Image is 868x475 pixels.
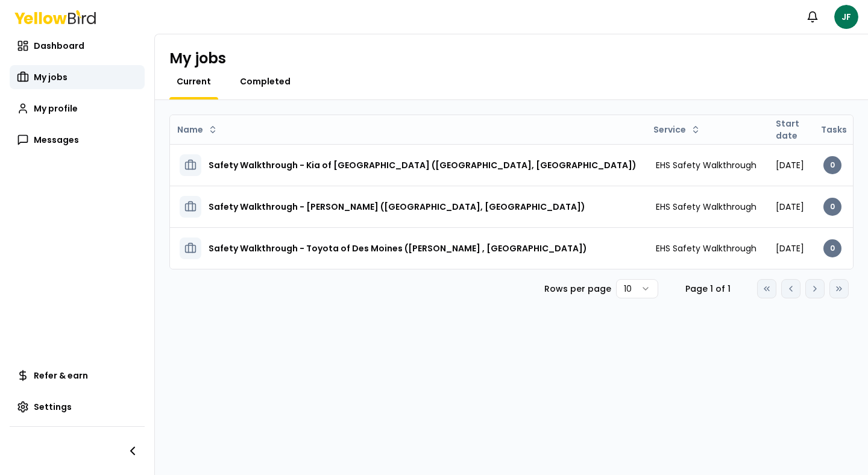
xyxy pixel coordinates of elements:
[776,201,804,213] span: [DATE]
[177,124,203,136] span: Name
[233,75,298,87] a: Completed
[34,401,72,413] span: Settings
[656,201,756,213] span: EHS Safety Walkthrough
[34,102,78,115] span: My profile
[10,363,145,388] a: Refer & earn
[34,134,79,146] span: Messages
[766,115,814,144] th: Start date
[169,49,226,68] h1: My jobs
[34,71,68,83] span: My jobs
[10,395,145,419] a: Settings
[678,283,738,295] div: Page 1 of 1
[10,34,145,58] a: Dashboard
[649,120,705,139] button: Service
[823,156,841,174] div: 0
[823,239,841,257] div: 0
[209,237,587,259] h3: Safety Walkthrough - Toyota of Des Moines ([PERSON_NAME] , [GEOGRAPHIC_DATA])
[656,242,756,254] span: EHS Safety Walkthrough
[34,370,88,382] span: Refer & earn
[816,120,866,139] button: Tasks
[177,75,211,87] span: Current
[776,242,804,254] span: [DATE]
[10,96,145,121] a: My profile
[209,196,585,218] h3: Safety Walkthrough - [PERSON_NAME] ([GEOGRAPHIC_DATA], [GEOGRAPHIC_DATA])
[653,124,686,136] span: Service
[34,40,84,52] span: Dashboard
[544,283,611,295] p: Rows per page
[834,5,858,29] span: JF
[240,75,291,87] span: Completed
[10,65,145,89] a: My jobs
[10,128,145,152] a: Messages
[776,159,804,171] span: [DATE]
[172,120,222,139] button: Name
[823,198,841,216] div: 0
[169,75,218,87] a: Current
[209,154,637,176] h3: Safety Walkthrough - Kia of [GEOGRAPHIC_DATA] ([GEOGRAPHIC_DATA], [GEOGRAPHIC_DATA])
[656,159,756,171] span: EHS Safety Walkthrough
[821,124,847,136] span: Tasks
